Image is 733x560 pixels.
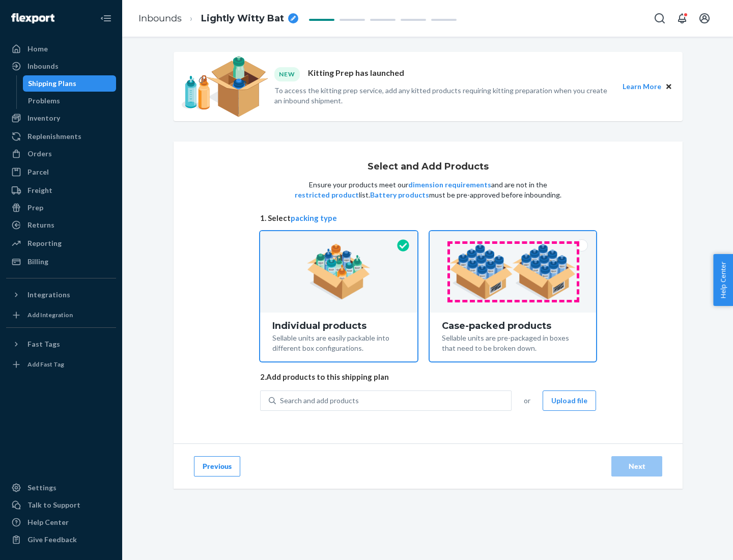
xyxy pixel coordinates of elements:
[274,67,300,81] div: NEW
[27,290,70,300] div: Integrations
[27,167,49,177] div: Parcel
[27,238,62,248] div: Reporting
[27,535,77,545] div: Give Feedback
[308,67,404,81] p: Kitting Prep has launched
[524,396,530,406] span: or
[6,336,116,352] button: Fast Tags
[260,372,596,382] span: 2. Add products to this shipping plan
[6,146,116,162] a: Orders
[96,8,116,29] button: Close Navigation
[442,331,584,353] div: Sellable units are pre-packaged in boxes that need to be broken down.
[23,93,117,109] a: Problems
[694,8,715,29] button: Open account menu
[6,497,116,513] a: Talk to Support
[6,182,116,199] a: Freight
[28,78,76,89] div: Shipping Plans
[23,75,117,92] a: Shipping Plans
[370,190,429,200] button: Battery products
[6,58,116,74] a: Inbounds
[6,480,116,496] a: Settings
[27,360,64,369] div: Add Fast Tag
[6,514,116,530] a: Help Center
[713,254,733,306] button: Help Center
[27,500,80,510] div: Talk to Support
[291,213,337,223] button: packing type
[449,244,576,300] img: case-pack.59cecea509d18c883b923b81aeac6d0b.png
[272,321,405,331] div: Individual products
[295,190,359,200] button: restricted product
[6,356,116,373] a: Add Fast Tag
[27,149,52,159] div: Orders
[27,44,48,54] div: Home
[27,203,43,213] div: Prep
[408,180,491,190] button: dimension requirements
[6,287,116,303] button: Integrations
[27,220,54,230] div: Returns
[27,517,69,527] div: Help Center
[6,307,116,323] a: Add Integration
[6,128,116,145] a: Replenishments
[130,4,306,34] ol: breadcrumbs
[611,456,662,477] button: Next
[27,61,59,71] div: Inbounds
[672,8,692,29] button: Open notifications
[27,483,57,493] div: Settings
[138,13,182,24] a: Inbounds
[6,254,116,270] a: Billing
[274,86,613,106] p: To access the kitting prep service, add any kitted products requiring kitting preparation when yo...
[6,41,116,57] a: Home
[620,461,654,471] div: Next
[6,235,116,251] a: Reporting
[294,180,562,200] p: Ensure your products meet our and are not in the list. must be pre-approved before inbounding.
[442,321,584,331] div: Case-packed products
[27,311,73,319] div: Add Integration
[650,8,670,29] button: Open Search Box
[201,12,284,25] span: Lightly Witty Bat
[663,81,674,92] button: Close
[28,96,60,106] div: Problems
[6,200,116,216] a: Prep
[27,185,52,195] div: Freight
[6,217,116,233] a: Returns
[6,164,116,180] a: Parcel
[27,113,60,123] div: Inventory
[307,244,371,300] img: individual-pack.facf35554cb0f1810c75b2bd6df2d64e.png
[27,257,48,267] div: Billing
[280,396,359,406] div: Search and add products
[194,456,240,477] button: Previous
[260,213,596,223] span: 1. Select
[543,390,596,411] button: Upload file
[368,162,489,172] h1: Select and Add Products
[11,13,54,23] img: Flexport logo
[272,331,405,353] div: Sellable units are easily packable into different box configurations.
[623,81,661,92] button: Learn More
[27,131,81,142] div: Replenishments
[27,339,60,349] div: Fast Tags
[6,531,116,548] button: Give Feedback
[6,110,116,126] a: Inventory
